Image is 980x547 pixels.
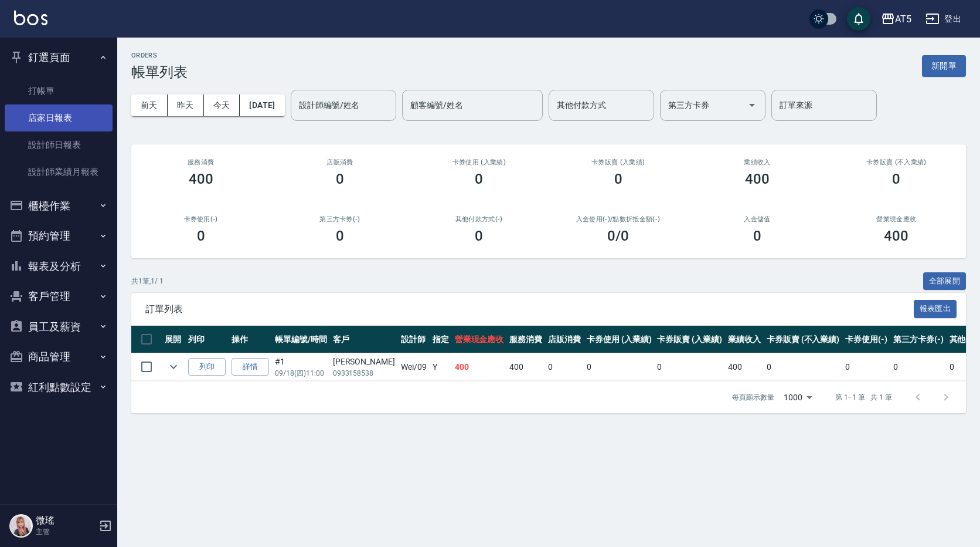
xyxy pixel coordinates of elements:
td: 400 [725,353,764,381]
td: Y [430,353,452,381]
h3: 0 [892,171,900,187]
p: 共 1 筆, 1 / 1 [131,276,164,286]
button: 櫃檯作業 [5,191,113,221]
h2: 卡券販賣 (入業績) [563,158,673,166]
a: 店家日報表 [5,104,113,131]
th: 客戶 [330,326,398,353]
td: 0 [584,353,655,381]
h3: 0 [475,228,483,244]
h3: 0 [197,228,205,244]
h3: 0 /0 [607,228,629,244]
a: 新開單 [922,60,966,71]
td: 0 [654,353,725,381]
a: 設計師業績月報表 [5,158,113,185]
div: 1000 [779,381,816,413]
p: 09/18 (四) 11:00 [275,368,327,379]
h2: 其他付款方式(-) [424,215,535,223]
td: 400 [452,353,507,381]
button: 員工及薪資 [5,312,113,342]
p: 每頁顯示數量 [732,392,774,403]
h2: 卡券販賣 (不入業績) [841,158,952,166]
th: 卡券販賣 (不入業績) [764,326,842,353]
p: 主管 [36,526,96,537]
p: 0933158538 [333,368,395,379]
h3: 0 [336,228,344,244]
button: [DATE] [240,94,284,116]
button: 新開單 [922,55,966,77]
h3: 0 [336,171,344,187]
button: 昨天 [168,94,204,116]
h3: 0 [475,171,483,187]
button: 登出 [921,8,966,30]
a: 詳情 [232,358,269,376]
h2: 店販消費 [284,158,395,166]
th: 業績收入 [725,326,764,353]
h2: 第三方卡券(-) [284,215,395,223]
button: 列印 [188,358,226,376]
h3: 400 [884,228,908,244]
th: 指定 [430,326,452,353]
button: 全部展開 [923,272,967,291]
th: 卡券使用 (入業績) [584,326,655,353]
th: 帳單編號/時間 [272,326,330,353]
button: Open [743,96,761,114]
button: 報表匯出 [914,300,957,318]
td: Wei /09 [398,353,430,381]
td: 0 [890,353,947,381]
td: #1 [272,353,330,381]
h2: 卡券使用(-) [145,215,256,223]
button: 客戶管理 [5,281,113,312]
td: 0 [842,353,890,381]
h3: 400 [745,171,770,187]
div: [PERSON_NAME] [333,356,395,368]
h2: 入金儲值 [702,215,812,223]
h2: 營業現金應收 [841,215,952,223]
h2: 卡券使用 (入業績) [424,158,535,166]
h3: 服務消費 [145,158,256,166]
button: AT5 [876,7,916,31]
th: 服務消費 [506,326,545,353]
button: 今天 [204,94,240,116]
h2: ORDERS [131,52,188,59]
th: 列印 [185,326,229,353]
th: 設計師 [398,326,430,353]
button: 前天 [131,94,168,116]
button: 紅利點數設定 [5,372,113,403]
button: expand row [165,358,182,376]
th: 營業現金應收 [452,326,507,353]
h3: 400 [189,171,213,187]
span: 訂單列表 [145,303,914,315]
h3: 帳單列表 [131,64,188,80]
button: 預約管理 [5,221,113,251]
div: AT5 [895,12,911,26]
h2: 業績收入 [702,158,812,166]
img: Logo [14,11,47,25]
button: 釘選頁面 [5,42,113,73]
a: 設計師日報表 [5,131,113,158]
p: 第 1–1 筆 共 1 筆 [835,392,892,403]
button: save [847,7,870,31]
td: 0 [545,353,584,381]
button: 商品管理 [5,342,113,372]
th: 卡券使用(-) [842,326,890,353]
th: 店販消費 [545,326,584,353]
th: 卡券販賣 (入業績) [654,326,725,353]
a: 報表匯出 [914,303,957,314]
h2: 入金使用(-) /點數折抵金額(-) [563,215,673,223]
img: Person [9,514,33,538]
td: 400 [506,353,545,381]
h3: 0 [614,171,622,187]
th: 操作 [229,326,272,353]
button: 報表及分析 [5,251,113,282]
th: 展開 [162,326,185,353]
h3: 0 [753,228,761,244]
th: 第三方卡券(-) [890,326,947,353]
a: 打帳單 [5,77,113,104]
td: 0 [764,353,842,381]
h5: 微瑤 [36,515,96,526]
